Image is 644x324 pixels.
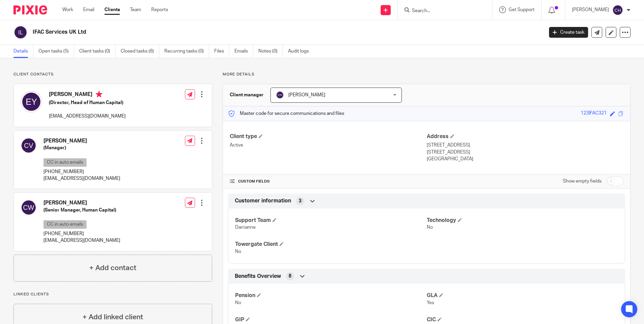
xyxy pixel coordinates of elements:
p: CC in auto emails [43,158,87,167]
h4: Address [427,133,623,140]
h4: [PERSON_NAME] [43,199,120,206]
h4: + Add contact [89,263,136,273]
span: No [427,225,433,230]
img: svg%3E [612,5,623,15]
p: [EMAIL_ADDRESS][DOMAIN_NAME] [43,175,120,182]
label: Show empty fields [563,178,602,185]
h4: Towergate Client [235,241,426,248]
img: svg%3E [21,137,37,154]
img: svg%3E [21,199,37,216]
p: [GEOGRAPHIC_DATA] [427,156,623,162]
div: 123IFAC321 [581,110,607,118]
p: [EMAIL_ADDRESS][DOMAIN_NAME] [43,237,120,244]
img: Pixie [13,5,47,14]
h4: CIC [427,316,618,323]
h4: [PERSON_NAME] [43,137,120,144]
span: No [235,300,241,305]
h3: Client manager [230,92,264,98]
p: [STREET_ADDRESS] [427,142,623,149]
p: Active [230,142,426,149]
a: Closed tasks (6) [121,45,159,58]
a: Recurring tasks (0) [164,45,209,58]
a: Details [13,45,33,58]
a: Clients [104,6,120,13]
h4: Technology [427,217,618,224]
h5: (Manager) [43,144,120,151]
a: Team [130,6,141,13]
p: CC in auto emails [43,220,87,229]
p: [PHONE_NUMBER] [43,168,120,175]
p: [PHONE_NUMBER] [43,230,120,237]
h4: GIP [235,316,426,323]
p: [PERSON_NAME] [572,6,609,13]
h4: GLA [427,292,618,299]
h4: [PERSON_NAME] [49,91,126,99]
h4: Pension [235,292,426,299]
span: Darrianne [235,225,256,230]
input: Search [411,8,472,14]
h2: IFAC Services UK Ltd [33,29,438,36]
p: [EMAIL_ADDRESS][DOMAIN_NAME] [49,113,126,120]
a: Emails [234,45,253,58]
h4: + Add linked client [83,312,143,322]
p: [STREET_ADDRESS] [427,149,623,156]
h5: (Senior Manager, Human Capital) [43,207,120,214]
span: 8 [289,273,291,280]
span: Benefits Overview [235,273,281,280]
a: Reports [151,6,168,13]
p: Master code for secure communications and files [228,110,344,117]
a: Open tasks (5) [38,45,74,58]
a: Audit logs [288,45,314,58]
i: Primary [96,91,102,98]
a: Work [62,6,73,13]
span: Get Support [509,7,535,12]
a: Notes (0) [258,45,283,58]
img: svg%3E [276,91,284,99]
a: Client tasks (0) [79,45,116,58]
a: Email [83,6,94,13]
h4: Support Team [235,217,426,224]
p: More details [223,72,631,77]
span: 3 [299,198,301,204]
span: [PERSON_NAME] [288,93,325,97]
h4: CUSTOM FIELDS [230,179,426,184]
h4: Client type [230,133,426,140]
img: svg%3E [13,25,28,39]
span: No [235,249,241,254]
h5: (Director, Head of Human Capital) [49,99,126,106]
img: svg%3E [21,91,42,112]
p: Linked clients [13,292,212,297]
span: Yes [427,300,434,305]
span: Customer information [235,197,291,204]
p: Client contacts [13,72,212,77]
a: Files [214,45,229,58]
a: Create task [549,27,588,38]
